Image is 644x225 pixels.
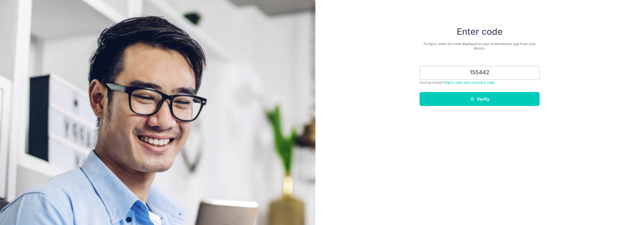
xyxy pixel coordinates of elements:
button: Verify [420,92,540,106]
input: Enter 6 digit code [420,66,540,80]
h4: Enter code [420,26,540,37]
div: Having trouble? [420,80,540,85]
a: Sign in with your recovery code [444,80,495,85]
div: To log in, enter the code displayed on your Authenticator app from your device. [420,42,540,51]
